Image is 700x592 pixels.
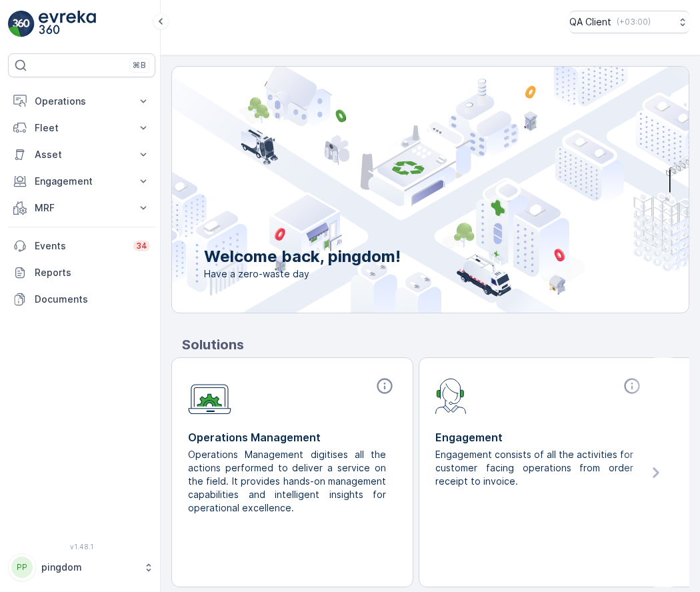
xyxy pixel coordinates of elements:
[35,266,150,279] p: Reports
[39,11,96,37] img: logo_light-DOdMpM7g.png
[35,239,125,253] p: Events
[569,15,611,29] p: QA Client
[204,246,401,267] p: Welcome back, pingdom!
[41,561,137,574] p: pingdom
[435,429,644,445] p: Engagement
[8,115,155,141] button: Fleet
[435,448,633,488] p: Engagement consists of all the activities for customer facing operations from order receipt to in...
[188,448,386,515] p: Operations Management digitises all the actions performed to deliver a service on the field. It p...
[8,286,155,313] a: Documents
[35,95,129,108] p: Operations
[188,377,231,415] img: module-icon
[8,259,155,286] a: Reports
[188,429,397,445] p: Operations Management
[35,148,129,161] p: Asset
[182,335,689,355] p: Solutions
[8,141,155,168] button: Asset
[136,241,147,251] p: 34
[35,175,129,188] p: Engagement
[8,195,155,221] button: MRF
[617,17,651,27] p: ( +03:00 )
[8,233,155,259] a: Events34
[35,121,129,135] p: Fleet
[11,557,33,578] div: PP
[8,543,155,551] span: v 1.48.1
[8,88,155,115] button: Operations
[8,168,155,195] button: Engagement
[35,293,150,306] p: Documents
[569,11,689,33] button: QA Client(+03:00)
[112,67,689,313] img: city illustration
[8,11,35,37] img: logo
[204,267,401,281] span: Have a zero-waste day
[8,553,155,581] button: PPpingdom
[35,201,129,215] p: MRF
[133,60,146,71] p: ⌘B
[435,377,467,414] img: module-icon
